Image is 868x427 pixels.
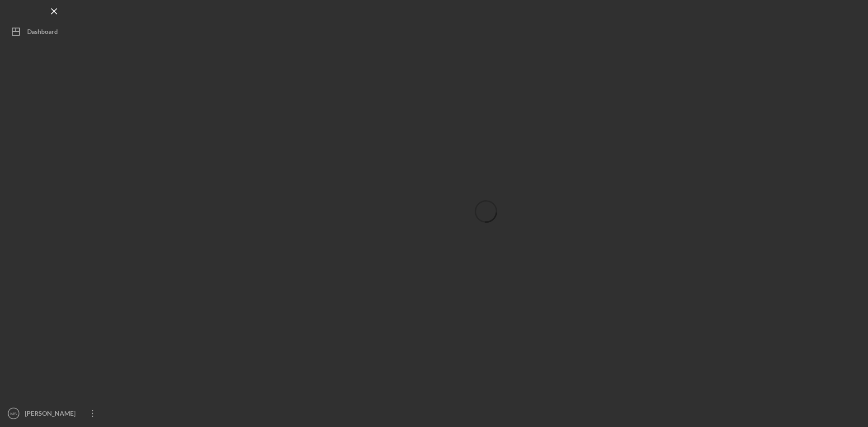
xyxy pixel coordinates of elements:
[27,23,58,43] div: Dashboard
[5,23,104,41] button: Dashboard
[23,404,81,425] div: [PERSON_NAME]
[10,411,17,416] text: MS
[5,404,104,422] button: MS[PERSON_NAME]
